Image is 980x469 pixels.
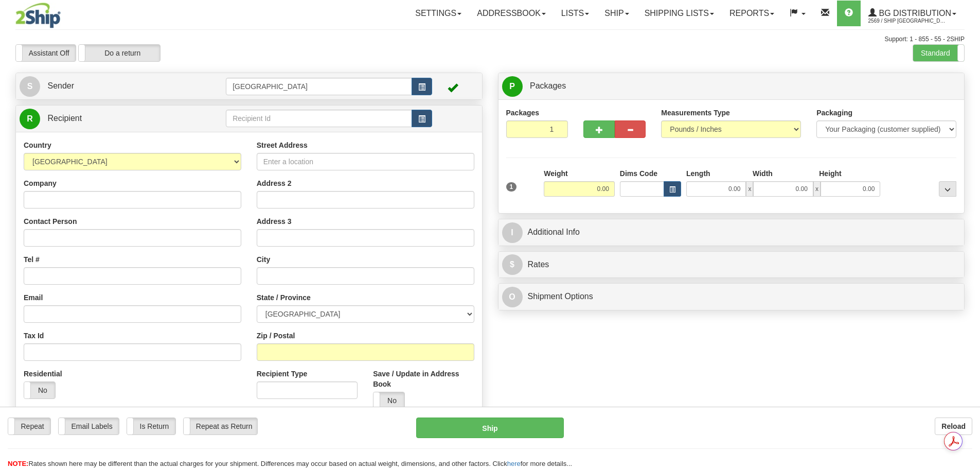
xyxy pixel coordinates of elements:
label: Recipient Type [257,369,308,379]
label: Do a return [79,45,160,61]
a: BG Distribution 2569 / Ship [GEOGRAPHIC_DATA] [861,1,964,26]
span: Packages [530,81,566,90]
input: Recipient Id [226,110,412,127]
label: Width [753,168,773,179]
a: Settings [407,1,469,26]
span: Recipient [47,114,82,123]
label: Address 3 [257,216,292,227]
button: Ship [416,418,564,438]
label: Standard [913,45,964,61]
a: S Sender [20,76,226,97]
a: P Packages [502,76,961,97]
label: No [373,392,404,409]
label: Zip / Postal [257,331,295,341]
div: ... [939,181,956,197]
label: Email [24,292,43,303]
a: here [507,460,521,467]
img: logo2569.jpg [15,3,61,28]
span: O [502,287,523,307]
label: Repeat [8,418,50,435]
label: Height [819,168,842,179]
a: Reports [722,1,782,26]
label: Packages [506,108,540,118]
label: Company [24,178,57,188]
label: Length [686,168,710,179]
a: Lists [554,1,597,26]
label: City [257,254,270,265]
label: Address 2 [257,178,292,188]
a: $Rates [502,254,961,275]
label: Weight [544,168,567,179]
label: No [24,382,55,398]
span: Sender [47,81,74,90]
button: Reload [935,418,972,435]
label: Measurements Type [661,108,730,118]
label: Tel # [24,254,40,265]
label: Is Return [127,418,175,435]
span: BG Distribution [877,9,951,18]
label: Email Labels [59,418,119,435]
label: Tax Id [24,331,44,341]
b: Reload [941,422,966,430]
span: x [746,181,753,197]
input: Enter a location [257,153,474,170]
span: R [20,109,40,129]
a: IAdditional Info [502,222,961,243]
span: NOTE: [8,460,28,467]
a: Shipping lists [637,1,722,26]
div: Support: 1 - 855 - 55 - 2SHIP [15,35,965,44]
a: Ship [597,1,636,26]
label: Residential [24,369,62,379]
label: Contact Person [24,216,77,227]
label: State / Province [257,292,311,303]
label: Packaging [816,108,852,118]
span: P [502,76,523,97]
label: Save / Update in Address Book [373,369,474,389]
span: S [20,76,40,97]
span: $ [502,254,523,275]
a: OShipment Options [502,286,961,307]
label: Dims Code [620,168,657,179]
a: R Recipient [20,108,203,129]
label: Repeat as Return [184,418,257,435]
label: Country [24,140,51,150]
input: Sender Id [226,78,412,95]
label: Street Address [257,140,308,150]
span: I [502,222,523,243]
a: Addressbook [469,1,554,26]
iframe: chat widget [956,182,979,287]
label: Assistant Off [16,45,76,61]
span: 2569 / Ship [GEOGRAPHIC_DATA] [868,16,946,26]
span: x [813,181,821,197]
span: 1 [506,182,517,192]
